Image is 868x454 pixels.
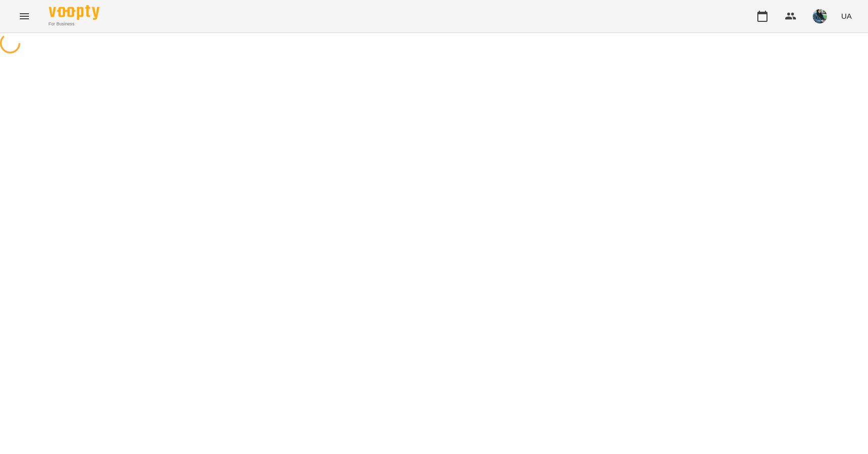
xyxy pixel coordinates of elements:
img: Voopty Logo [49,5,99,20]
span: For Business [49,21,99,27]
span: UA [841,11,852,21]
button: Menu [12,4,37,28]
button: UA [837,7,856,25]
img: 279930827415d9cea2993728a837c773.jpg [813,9,827,23]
